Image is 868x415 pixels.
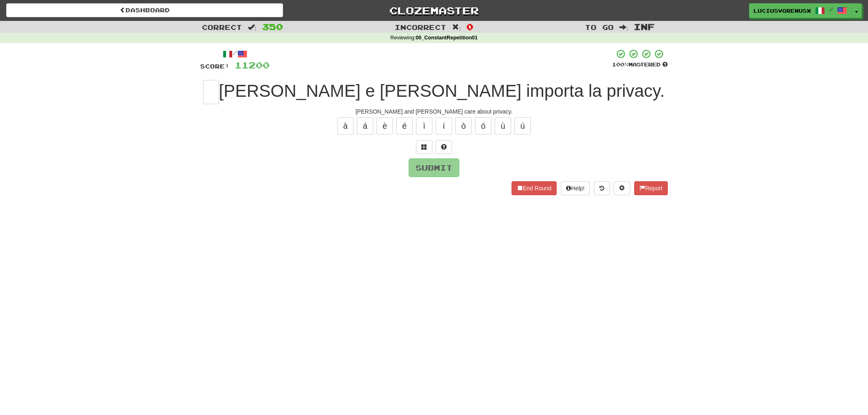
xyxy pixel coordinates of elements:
[200,63,230,70] span: Score:
[416,117,432,135] button: ì
[749,3,852,18] a: LuciusVorenusX /
[235,60,270,70] span: 11200
[396,117,413,135] button: é
[200,49,270,59] div: /
[634,181,668,195] button: Report
[416,140,432,154] button: Switch sentence to multiple choice alt+p
[475,117,491,135] button: ó
[512,181,557,195] button: End Round
[612,61,668,68] div: Mastered
[452,24,461,31] span: :
[219,81,665,100] span: [PERSON_NAME] e [PERSON_NAME] importa la privacy.
[436,140,452,154] button: Single letter hint - you only get 1 per sentence and score half the points! alt+h
[594,181,610,195] button: Round history (alt+y)
[409,158,459,177] button: Submit
[612,61,628,68] span: 100 %
[395,23,446,31] span: Incorrect
[200,107,668,116] div: [PERSON_NAME] and [PERSON_NAME] care about privacy.
[416,35,477,41] strong: 00_ConstantRepetition01
[357,117,373,135] button: á
[295,3,572,18] a: Clozemaster
[466,22,473,32] span: 0
[6,3,283,17] a: Dashboard
[262,22,283,32] span: 350
[337,117,354,135] button: à
[829,7,833,12] span: /
[248,24,257,31] span: :
[202,23,242,31] span: Correct
[455,117,472,135] button: ò
[634,22,655,32] span: Inf
[436,117,452,135] button: í
[377,117,393,135] button: è
[585,23,614,31] span: To go
[495,117,511,135] button: ù
[619,24,628,31] span: :
[514,117,531,135] button: ú
[754,7,811,14] span: LuciusVorenusX
[561,181,590,195] button: Help!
